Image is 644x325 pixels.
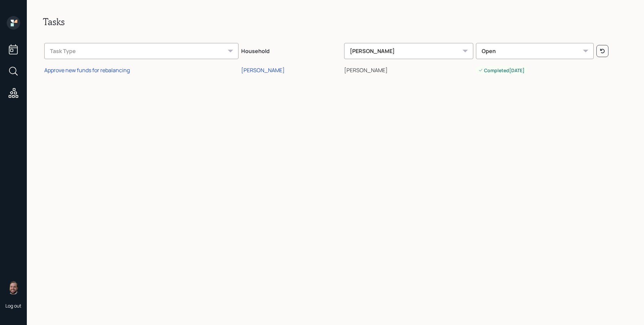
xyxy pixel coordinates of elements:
div: Task Type [44,43,238,59]
div: Log out [5,303,21,309]
td: [PERSON_NAME] [343,62,475,77]
div: [PERSON_NAME] [241,66,285,74]
h2: Tasks [43,16,628,28]
div: [PERSON_NAME] [344,43,473,59]
div: Open [476,43,594,59]
img: james-distasi-headshot.png [7,281,20,294]
div: Completed [DATE] [479,67,525,74]
div: Approve new funds for rebalancing [44,66,130,74]
th: Household [240,38,343,62]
